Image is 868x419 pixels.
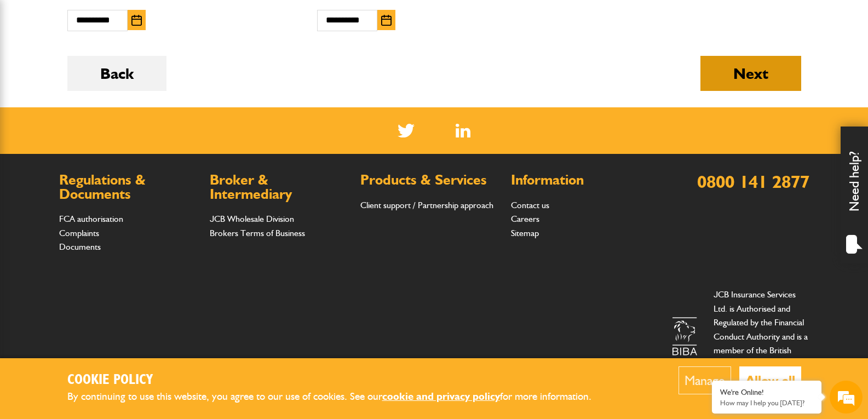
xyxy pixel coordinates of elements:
[456,124,470,137] img: Linked In
[210,228,305,238] a: Brokers Terms of Business
[679,366,731,394] button: Manage
[511,228,539,238] a: Sitemap
[14,134,200,158] input: Enter your email address
[714,288,809,386] p: JCB Insurance Services Ltd. is Authorised and Regulated by the Financial Conduct Authority and is...
[131,15,142,26] img: Choose date
[59,242,101,252] a: Documents
[14,101,200,125] input: Enter your last name
[210,214,294,224] a: JCB Wholesale Division
[739,366,801,394] button: Allow all
[210,173,349,201] h2: Broker & Intermediary
[149,337,199,352] em: Start Chat
[14,166,200,190] input: Enter your phone number
[700,56,801,91] button: Next
[59,228,99,238] a: Complaints
[398,124,415,137] img: Twitter
[59,173,199,201] h2: Regulations & Documents
[67,388,610,405] p: By continuing to use this website, you agree to our use of cookies. See our for more information.
[180,5,206,32] div: Minimize live chat window
[697,171,809,192] a: 0800 141 2877
[381,15,392,26] img: Choose date
[360,173,500,187] h2: Products & Services
[720,388,813,397] div: We're Online!
[19,61,46,76] img: d_20077148190_company_1631870298795_20077148190
[382,390,500,403] a: cookie and privacy policy
[59,214,123,224] a: FCA authorisation
[456,124,470,137] a: LinkedIn
[511,173,651,187] h2: Information
[360,200,493,210] a: Client support / Partnership approach
[511,214,539,224] a: Careers
[720,399,813,407] p: How may I help you today?
[14,198,200,328] textarea: Type your message and hit 'Enter'
[67,56,166,91] button: Back
[67,372,610,389] h2: Cookie Policy
[841,127,868,263] div: Need help?
[511,200,549,210] a: Contact us
[57,61,184,76] div: Chat with us now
